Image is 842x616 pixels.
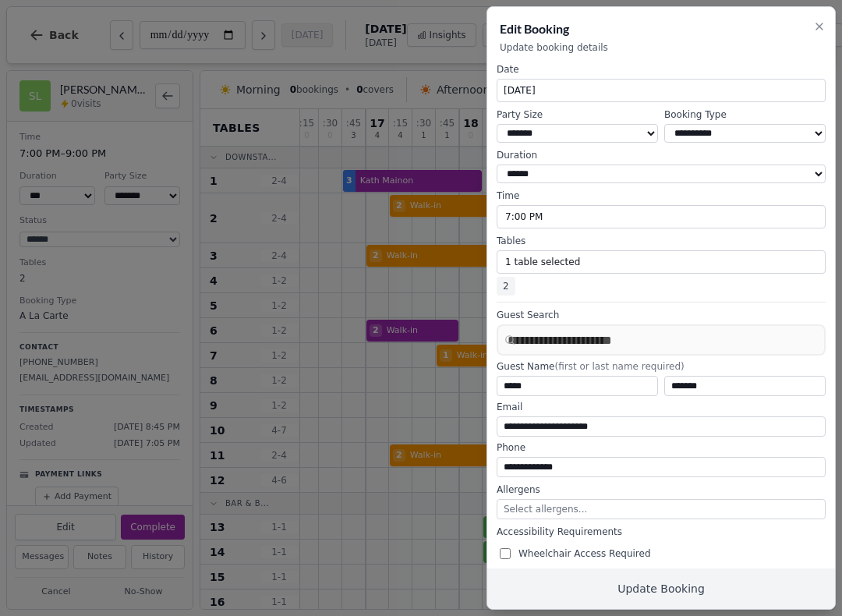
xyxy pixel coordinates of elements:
[497,360,826,373] label: Guest Name
[497,149,826,161] label: Duration
[497,483,826,496] label: Allergens
[497,277,515,296] span: 2
[497,250,826,274] button: 1 table selected
[497,205,826,228] button: 7:00 PM
[497,309,826,321] label: Guest Search
[500,19,823,38] h2: Edit Booking
[554,361,684,372] span: (first or last name required)
[497,235,826,247] label: Tables
[500,548,511,559] input: Wheelchair Access Required
[500,41,823,54] p: Update booking details
[664,108,826,121] label: Booking Type
[497,108,658,121] label: Party Size
[518,547,651,560] span: Wheelchair Access Required
[497,526,826,538] label: Accessibility Requirements
[487,568,835,609] button: Update Booking
[497,63,826,76] label: Date
[504,504,587,515] span: Select allergens...
[497,79,826,102] button: [DATE]
[497,499,826,519] button: Select allergens...
[497,441,826,454] label: Phone
[497,401,826,413] label: Email
[497,189,826,202] label: Time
